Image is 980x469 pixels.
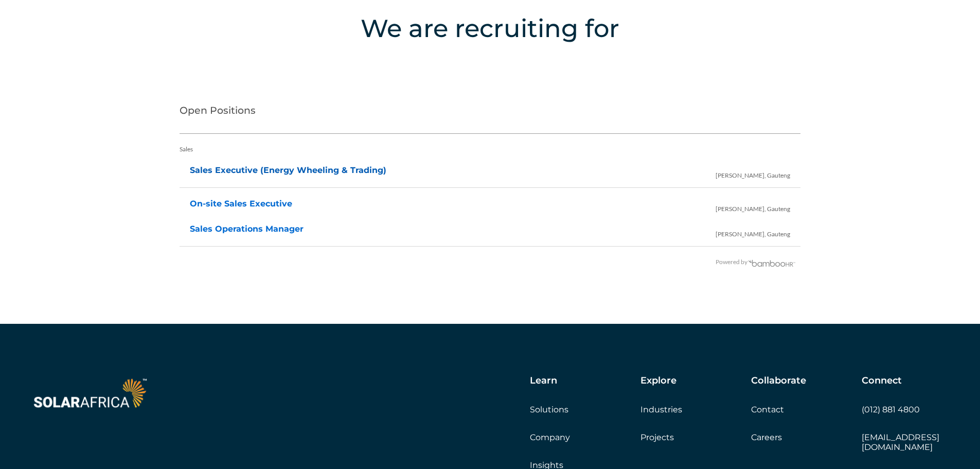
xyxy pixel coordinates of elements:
[751,405,784,414] a: Contact
[530,432,570,442] a: Company
[640,405,682,414] a: Industries
[751,375,806,387] h5: Collaborate
[530,375,557,387] h5: Learn
[716,161,790,186] span: [PERSON_NAME], Gauteng
[747,258,796,267] img: BambooHR - HR software
[180,93,801,134] h2: Open Positions
[751,432,782,442] a: Careers
[640,432,674,442] a: Projects
[530,405,568,414] a: Solutions
[716,194,790,219] span: [PERSON_NAME], Gauteng
[190,165,386,175] a: Sales Executive (Energy Wheeling & Trading)
[862,375,902,387] h5: Connect
[190,224,304,234] a: Sales Operations Manager
[862,405,920,414] a: (012) 881 4800
[180,139,801,160] div: Sales
[640,375,676,387] h5: Explore
[862,432,939,452] a: [EMAIL_ADDRESS][DOMAIN_NAME]
[190,199,292,209] a: On-site Sales Executive
[716,219,790,245] span: [PERSON_NAME], Gauteng
[46,10,934,46] h4: We are recruiting for
[180,252,796,272] div: Powered by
